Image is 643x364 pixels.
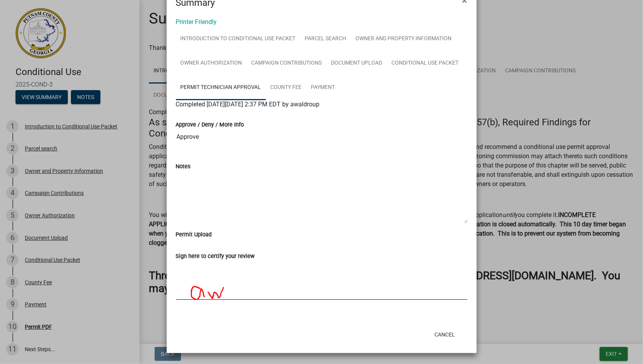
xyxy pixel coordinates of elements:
[176,51,247,76] a: Owner Authorization
[176,27,300,51] a: Introduction to Conditional Use Packet
[307,75,340,100] a: Payment
[176,18,217,26] a: Printer Friendly
[247,51,327,76] a: Campaign Contributions
[300,27,351,51] a: Parcel search
[428,328,461,342] button: Cancel
[176,164,191,169] label: Notes
[176,122,244,128] label: Approve / Deny / More Info
[266,75,307,100] a: County Fee
[327,51,387,76] a: Document Upload
[176,75,266,100] a: Permit Technician Approval
[176,254,255,259] label: Sign here to certify your review
[176,232,212,238] label: Permit Upload
[351,27,457,51] a: Owner and Property Information
[387,51,464,76] a: Conditional Use Packet
[176,261,580,299] img: iq5cAAAAASUVORK5CYII=
[176,101,320,108] span: Completed [DATE][DATE] 2:37 PM EDT by awaldroup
